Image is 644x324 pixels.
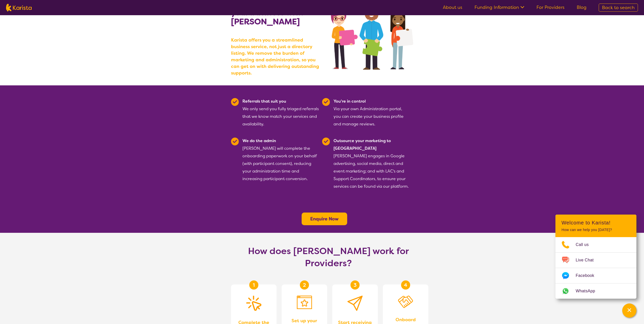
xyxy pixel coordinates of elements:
[242,99,286,104] b: Referrals that suit you
[576,287,601,295] span: WhatsApp
[322,138,330,145] img: Tick
[334,138,391,151] b: Outsource your marketing to [GEOGRAPHIC_DATA]
[231,37,322,76] b: Karista offers you a streamlined business service, not just a directory listing. We remove the bu...
[297,296,312,309] img: Set up your online profile
[242,137,319,190] div: [PERSON_NAME] will complete the onboarding paperwork on your behalf (with participant consent), r...
[443,4,462,10] a: About us
[334,99,366,104] b: You're in control
[401,280,410,290] div: 4
[577,4,587,10] a: Blog
[576,256,600,264] span: Live Chat
[6,4,32,11] img: Karista logo
[562,228,630,232] p: How can we help you [DATE]?
[231,138,239,145] img: Tick
[398,296,413,308] img: Onboard
[555,237,636,299] ul: Choose channel
[231,98,239,106] img: Tick
[576,241,595,249] span: Call us
[310,216,339,222] a: Enquire Now
[302,213,347,225] button: Enquire Now
[555,215,636,299] div: Channel Menu
[334,98,410,128] div: Via your own Administration portal, you can create your business profile and manage reviews.
[249,280,258,290] div: 1
[602,5,635,11] span: Back to search
[536,4,565,10] a: For Providers
[322,98,330,106] img: Tick
[599,4,638,12] a: Back to search
[246,296,261,311] img: Complete the enquiry form
[347,296,363,311] img: Provider Start receiving requests
[576,272,600,279] span: Facebook
[474,4,524,10] a: Funding Information
[244,245,413,269] h1: How does [PERSON_NAME] work for Providers?
[242,138,276,143] b: We do the admin
[300,280,309,290] div: 2
[396,316,416,323] span: Onboard
[242,98,319,128] div: We only send you fully triaged referrals that we know match your services and availability.
[562,220,630,226] h2: Welcome to Karista!
[350,280,360,290] div: 3
[555,283,636,299] a: Web link opens in a new tab.
[622,303,636,318] button: Channel Menu
[334,137,410,190] div: [PERSON_NAME] engages in Google advertising, social media, direct and event marketing; and with L...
